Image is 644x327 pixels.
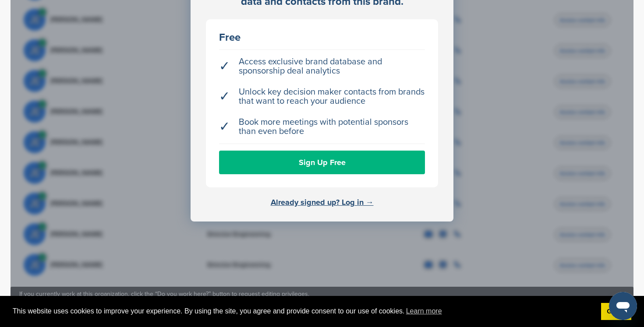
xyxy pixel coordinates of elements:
[219,92,230,101] span: ✓
[219,113,425,141] li: Book more meetings with potential sponsors than even before
[13,305,594,318] span: This website uses cookies to improve your experience. By using the site, you agree and provide co...
[219,122,230,131] span: ✓
[405,305,443,318] a: learn more about cookies
[601,303,631,320] a: dismiss cookie message
[219,83,425,110] li: Unlock key decision maker contacts from brands that want to reach your audience
[219,62,230,71] span: ✓
[219,151,425,174] a: Sign Up Free
[271,197,374,207] a: Already signed up? Log in →
[609,292,637,320] iframe: Button to launch messaging window
[219,32,425,43] div: Free
[219,53,425,80] li: Access exclusive brand database and sponsorship deal analytics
